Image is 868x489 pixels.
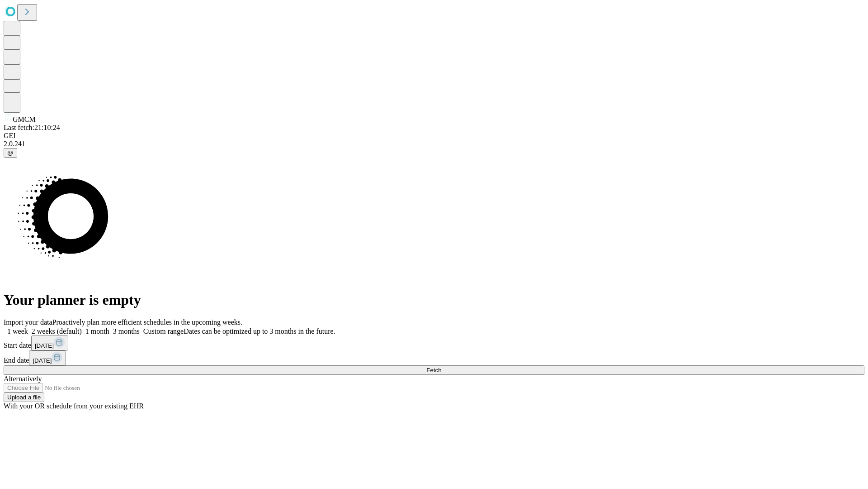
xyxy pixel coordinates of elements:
[4,292,864,308] h1: Your planner is empty
[35,342,54,349] span: [DATE]
[31,336,68,350] button: [DATE]
[4,350,864,365] div: End date
[4,336,864,350] div: Start date
[4,318,52,326] span: Import your data
[7,327,28,335] span: 1 week
[4,375,42,383] span: Alternatively
[32,327,82,335] span: 2 weeks (default)
[184,327,335,335] span: Dates can be optimized up to 3 months in the future.
[4,402,144,410] span: With your OR schedule from your existing EHR
[143,327,184,335] span: Custom range
[4,140,864,148] div: 2.0.241
[85,327,109,335] span: 1 month
[13,115,36,123] span: GMCM
[113,327,140,335] span: 3 months
[7,149,14,156] span: @
[29,350,66,365] button: [DATE]
[4,132,864,140] div: GEI
[52,318,242,326] span: Proactively plan more efficient schedules in the upcoming weeks.
[4,148,17,158] button: @
[4,393,44,402] button: Upload a file
[426,367,441,374] span: Fetch
[4,124,60,131] span: Last fetch: 21:10:24
[33,357,52,364] span: [DATE]
[4,365,864,375] button: Fetch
